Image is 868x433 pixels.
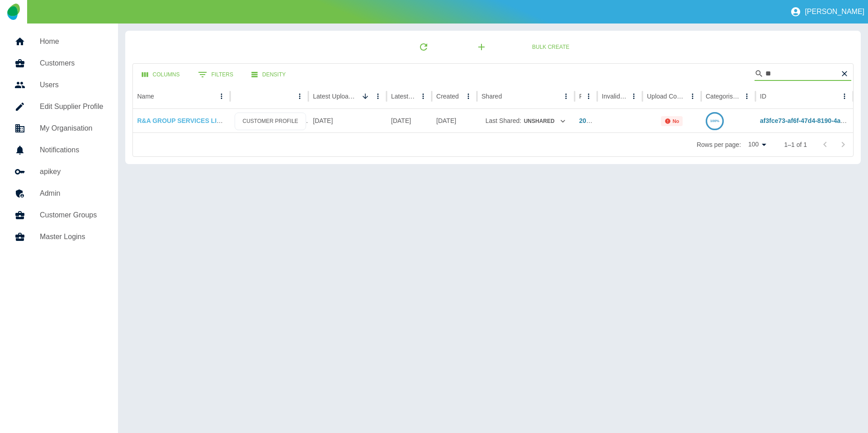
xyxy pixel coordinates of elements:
button: Categorised column menu [741,90,753,103]
h5: Notifications [40,145,104,155]
a: apikey [7,161,111,183]
button: Density [244,66,293,83]
p: [PERSON_NAME] [805,8,864,16]
h5: Edit Supplier Profile [40,101,104,112]
button: Upload Complete column menu [686,90,699,103]
button: Bulk Create [525,39,576,56]
h5: My Organisation [40,123,104,134]
div: Shared [481,93,502,100]
div: Name [137,93,154,100]
div: ID [760,93,766,100]
button: Invalid Creds column menu [627,90,640,103]
div: Ref [579,93,581,100]
div: Latest Usage [391,93,416,100]
button: Unshared [523,114,566,128]
a: Home [7,31,111,52]
div: 22 Jan 2025 [432,109,477,132]
div: 18 Aug 2025 [308,109,387,132]
button: Shared column menu [560,90,572,103]
h5: Users [40,80,104,90]
div: Not all required reports for this customer were uploaded for the latest usage month. [661,116,683,126]
h5: Admin [40,188,104,199]
div: Invalid Creds [602,93,627,100]
button: Name column menu [215,90,228,103]
p: No [673,118,679,124]
button: Select columns [135,66,187,83]
a: My Organisation [7,118,111,139]
a: Edit Supplier Profile [7,96,111,118]
text: 100% [710,119,719,123]
a: Users [7,74,111,96]
button: Latest Upload Date column menu [372,90,384,103]
button: [PERSON_NAME] [787,3,868,21]
a: Admin [7,183,111,204]
h5: Customers [40,58,104,69]
p: 1–1 of 1 [784,140,807,149]
a: Customers [7,52,111,74]
button: Clear [838,67,851,80]
button: ID column menu [838,90,851,103]
button: Show filters [191,66,241,84]
div: Search [755,66,851,83]
div: Last Shared: [481,109,570,132]
div: Latest Upload Date [313,93,358,100]
button: Created column menu [462,90,475,103]
button: column menu [293,90,306,103]
h5: Customer Groups [40,210,104,221]
a: Customer Groups [7,204,111,226]
a: R&A GROUP SERVICES LIMITED [137,117,236,124]
button: Ref column menu [582,90,595,103]
p: Rows per page: [697,140,741,149]
a: 2025-JAN-I2Q7-3XFQ [579,117,642,124]
h5: Home [40,36,104,47]
h5: Master Logins [40,231,104,242]
a: 100% [706,117,724,124]
div: Categorised [706,93,740,100]
a: Notifications [7,139,111,161]
div: Created [436,93,459,100]
a: Master Logins [7,226,111,248]
div: 01 Aug 2025 [387,109,432,132]
div: Upload Complete [647,93,685,100]
h5: apikey [40,166,104,177]
button: Latest Usage column menu [417,90,429,103]
div: 100 [745,138,769,151]
a: CUSTOMER PROFILE [235,113,306,130]
img: Logo [7,4,19,20]
button: Sort [359,90,372,103]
